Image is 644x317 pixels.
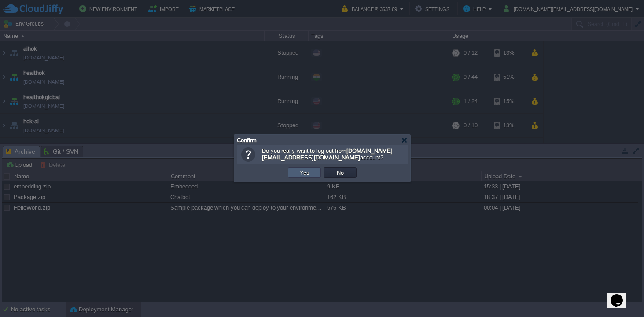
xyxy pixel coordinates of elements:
button: Yes [297,169,312,177]
span: Confirm [237,137,257,144]
button: No [334,169,346,177]
b: [DOMAIN_NAME][EMAIL_ADDRESS][DOMAIN_NAME] [262,147,393,161]
iframe: chat widget [607,282,635,308]
span: Do you really want to log out from account? [262,147,393,161]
